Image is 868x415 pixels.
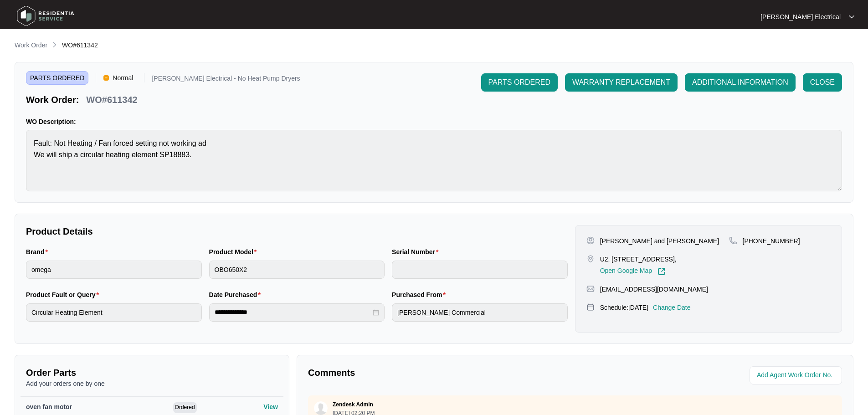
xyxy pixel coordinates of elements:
[26,290,103,299] label: Product Fault or Query
[600,267,666,276] a: Open Google Map
[743,236,800,246] p: [PHONE_NUMBER]
[392,261,568,279] input: Serial Number
[26,247,51,256] label: Brand
[13,41,49,51] a: Work Order
[14,2,77,30] img: residentia service logo
[215,307,371,317] input: Date Purchased
[392,247,442,256] label: Serial Number
[488,77,550,88] span: PARTS ORDERED
[62,41,98,49] span: WO#611342
[692,77,788,88] span: ADDITIONAL INFORMATION
[803,73,842,92] button: CLOSE
[600,236,719,246] p: [PERSON_NAME] and [PERSON_NAME]
[26,303,202,322] input: Product Fault or Query
[26,130,842,191] textarea: Fault: Not Heating / Fan forced setting not working ad We will ship a circular heating element SP...
[392,303,568,322] input: Purchased From
[109,71,137,85] span: Normal
[685,73,796,92] button: ADDITIONAL INFORMATION
[26,379,278,388] p: Add your orders one by one
[15,41,47,50] p: Work Order
[565,73,678,92] button: WARRANTY REPLACEMENT
[308,366,569,379] p: Comments
[26,71,88,85] span: PARTS ORDERED
[26,93,79,106] p: Work Order:
[26,366,278,379] p: Order Parts
[586,303,595,311] img: map-pin
[600,285,708,294] p: [EMAIL_ADDRESS][DOMAIN_NAME]
[51,41,58,48] img: chevron-right
[333,401,373,408] p: Zendesk Admin
[103,75,109,81] img: Vercel Logo
[209,290,264,299] label: Date Purchased
[392,290,449,299] label: Purchased From
[26,261,202,279] input: Brand
[173,402,197,413] span: Ordered
[729,236,737,245] img: map-pin
[757,370,837,381] input: Add Agent Work Order No.
[314,401,328,415] img: user.svg
[586,236,595,245] img: user-pin
[86,93,137,106] p: WO#611342
[586,285,595,293] img: map-pin
[600,255,677,264] p: U2, [STREET_ADDRESS],
[653,303,691,312] p: Change Date
[657,267,666,276] img: Link-External
[26,117,842,126] p: WO Description:
[760,12,841,21] p: [PERSON_NAME] Electrical
[26,403,72,410] span: oven fan motor
[152,75,300,85] p: [PERSON_NAME] Electrical - No Heat Pump Dryers
[810,77,835,88] span: CLOSE
[600,303,648,312] p: Schedule: [DATE]
[572,77,670,88] span: WARRANTY REPLACEMENT
[209,261,385,279] input: Product Model
[263,402,278,411] p: View
[586,255,595,263] img: map-pin
[849,15,854,19] img: dropdown arrow
[209,247,261,256] label: Product Model
[26,225,568,238] p: Product Details
[481,73,558,92] button: PARTS ORDERED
